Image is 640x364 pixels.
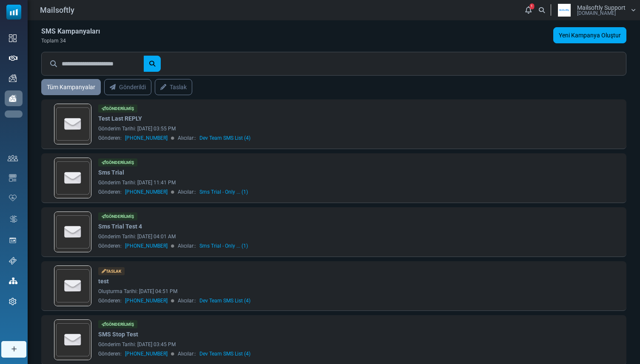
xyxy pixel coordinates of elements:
a: test [98,277,109,286]
a: Sms Trial Test 4 [98,222,142,231]
span: Mailsoftly Support [577,5,626,11]
a: 1 [523,4,534,16]
img: empty-draft-icon2.svg [54,212,91,252]
div: Gönderilmiş [98,158,137,166]
span: [PHONE_NUMBER] [125,242,168,250]
div: Gönderen: Alıcılar:: [98,242,546,250]
div: Gönderim Tarihi: [DATE] 03:55 PM [98,125,546,133]
img: landing_pages.svg [9,237,17,244]
img: settings-icon.svg [9,298,17,305]
img: empty-draft-icon2.svg [54,158,91,198]
span: Mailsoftly [40,4,74,16]
div: Gönderilmiş [98,212,137,220]
span: [PHONE_NUMBER] [125,297,168,305]
a: Sms Trial [98,168,124,177]
img: contacts-icon.svg [8,155,18,161]
img: dashboard-icon.svg [9,34,17,42]
div: Gönderen: Alıcılar:: [98,350,546,358]
img: User Logo [554,4,575,17]
a: Dev Team SMS List (4) [199,297,250,305]
div: Gönderilmiş [98,320,137,328]
img: empty-draft-icon2.svg [54,320,91,360]
div: Gönderim Tarihi: [DATE] 11:41 PM [98,179,546,186]
span: Toplam [41,38,59,44]
span: [PHONE_NUMBER] [125,350,168,358]
a: Yeni Kampanya Oluştur [553,27,626,43]
div: Gönderim Tarihi: [DATE] 04:01 AM [98,233,546,240]
a: Dev Team SMS List (4) [199,134,250,142]
div: Gönderilmiş [98,104,137,113]
a: SMS Stop Test [98,330,138,339]
div: Gönderen: Alıcılar:: [98,297,546,305]
div: Gönderim Tarihi: [DATE] 03:45 PM [98,341,546,348]
a: Taslak [155,79,192,95]
a: Dev Team SMS List (4) [199,350,250,358]
img: mailsoftly_icon_blue_white.svg [6,5,21,20]
img: workflow.svg [9,214,18,224]
span: 34 [60,38,66,44]
img: support-icon.svg [9,257,17,265]
img: empty-draft-icon2.svg [54,104,91,144]
img: email-templates-icon.svg [9,174,17,182]
div: Taslak [98,267,125,275]
img: campaigns-icon.png [9,74,17,82]
a: Tüm Kampanyalar [41,79,101,95]
img: domain-health-icon.svg [9,195,17,201]
a: Test Last REPLY [98,114,142,123]
img: campaigns-icon-active.png [9,95,17,102]
a: User Logo Mailsoftly Support [DOMAIN_NAME] [554,4,636,17]
span: 1 [529,3,534,9]
a: Gönderildi [104,79,151,95]
span: [PHONE_NUMBER] [125,188,168,196]
span: [PHONE_NUMBER] [125,134,168,142]
span: [DOMAIN_NAME] [577,11,616,16]
div: Gönderen: Alıcılar:: [98,134,546,142]
a: Sms Trial - Only ... (1) [199,188,248,196]
img: empty-draft-icon2.svg [54,266,91,306]
div: Oluşturma Tarihi: [DATE] 04:51 PM [98,288,546,295]
a: Sms Trial - Only ... (1) [199,242,248,250]
div: Gönderen: Alıcılar:: [98,188,546,196]
h5: SMS Kampanyaları [41,27,100,35]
